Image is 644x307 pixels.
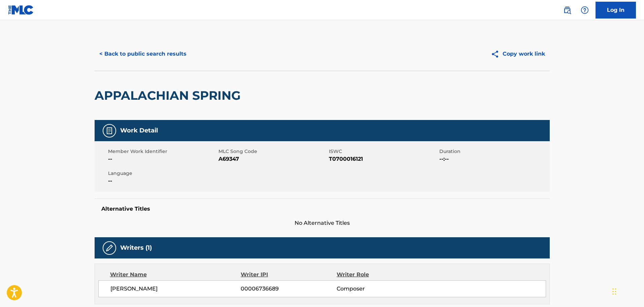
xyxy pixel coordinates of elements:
img: Writers [105,244,113,252]
div: Help [578,3,591,17]
span: Duration [439,148,548,155]
button: < Back to public search results [95,45,191,62]
span: 00006736689 [241,285,336,293]
span: -- [108,177,217,185]
button: Copy work link [486,45,550,62]
a: Log In [596,2,636,19]
img: Work Detail [105,127,113,135]
div: Drag [612,281,616,302]
img: help [581,6,589,14]
span: MLC Song Code [218,148,327,155]
span: [PERSON_NAME] [110,285,241,293]
span: Composer [337,285,424,293]
h2: APPALACHIAN SPRING [95,88,244,103]
h5: Writers (1) [120,244,152,252]
div: Writer Role [337,271,424,279]
span: -- [108,155,217,163]
span: ISWC [329,148,438,155]
span: --:-- [439,155,548,163]
a: Public Search [561,3,574,17]
span: A69347 [218,155,327,163]
h5: Work Detail [120,127,158,134]
div: Writer IPI [241,271,337,279]
span: No Alternative Titles [95,219,550,227]
span: Language [108,170,217,177]
img: MLC Logo [8,5,34,15]
div: Writer Name [110,271,241,279]
img: search [563,6,571,14]
img: Copy work link [491,50,503,58]
span: Member Work Identifier [108,148,217,155]
span: T0700016121 [329,155,438,163]
h5: Alternative Titles [101,206,543,212]
iframe: Chat Widget [610,275,644,307]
